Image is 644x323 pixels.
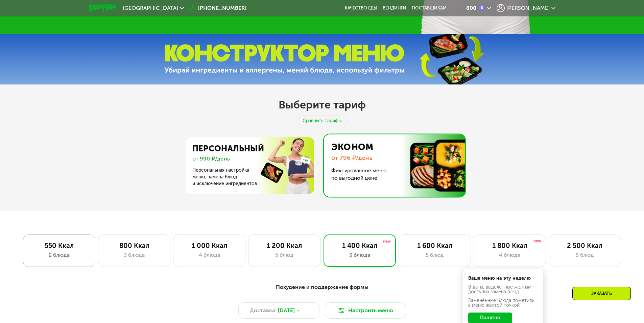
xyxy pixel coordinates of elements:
[278,306,295,315] span: [DATE]
[105,242,163,250] div: 800 Ккал
[572,287,631,300] div: Заказать
[123,5,178,11] span: [GEOGRAPHIC_DATA]
[383,5,406,11] a: Вендинги
[406,251,464,259] div: 5 блюд
[406,242,464,250] div: 1 600 Ккал
[481,251,539,259] div: 4 блюда
[255,242,313,250] div: 1 200 Ккал
[468,285,537,294] div: В даты, выделенные желтым, доступна замена блюд.
[250,306,277,315] span: Доставка:
[556,251,614,259] div: 6 блюд
[180,242,238,250] div: 1 000 Ккал
[345,5,377,11] a: Качество еды
[331,251,389,259] div: 3 блюда
[30,242,88,250] div: 550 Ккал
[105,251,163,259] div: 3 блюда
[466,5,476,11] div: 800
[331,242,389,250] div: 1 400 Ккал
[279,98,366,111] h2: Выберите тариф
[481,242,539,250] div: 1 800 Ккал
[180,251,238,259] div: 4 блюда
[187,4,246,12] a: [PHONE_NUMBER]
[122,283,522,292] div: Похудение и поддержание формы
[325,302,406,319] button: Настроить меню
[30,251,88,259] div: 2 блюда
[556,242,614,250] div: 2 500 Ккал
[468,298,537,308] div: Заменённые блюда пометили в меню жёлтой точкой.
[506,5,550,11] span: [PERSON_NAME]
[468,276,537,281] div: Ваше меню на эту неделю
[412,5,447,11] div: поставщикам
[255,251,313,259] div: 5 блюд
[297,116,348,126] div: Сравнить тарифы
